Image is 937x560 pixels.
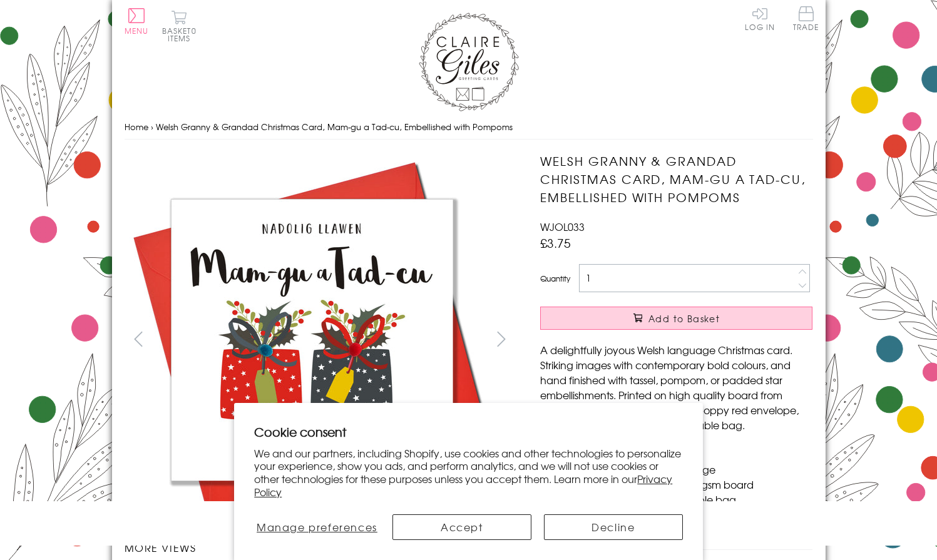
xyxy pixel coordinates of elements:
span: Welsh Granny & Grandad Christmas Card, Mam-gu a Tad-cu, Embellished with Pompoms [156,121,513,133]
span: Manage preferences [257,519,377,534]
button: Accept [392,514,531,540]
button: Manage preferences [254,514,379,540]
h1: Welsh Granny & Grandad Christmas Card, Mam-gu a Tad-cu, Embellished with Pompoms [540,152,812,206]
span: Add to Basket [648,312,720,325]
button: prev [125,325,153,353]
p: A delightfully joyous Welsh language Christmas card. Striking images with contemporary bold colou... [540,342,812,432]
nav: breadcrumbs [125,115,813,140]
label: Quantity [540,273,570,284]
span: WJOL033 [540,219,585,234]
p: We and our partners, including Shopify, use cookies and other technologies to personalize your ex... [254,447,683,499]
a: Trade [793,6,819,33]
span: Menu [125,25,149,36]
img: Welsh Granny & Grandad Christmas Card, Mam-gu a Tad-cu, Embellished with Pompoms [515,152,891,527]
button: next [487,325,515,353]
h3: More views [125,540,516,555]
button: Basket0 items [162,10,197,42]
span: 0 items [168,25,197,44]
img: Welsh Granny & Grandad Christmas Card, Mam-gu a Tad-cu, Embellished with Pompoms [124,152,499,527]
img: Claire Giles Greetings Cards [419,13,519,111]
a: Home [125,121,148,133]
span: › [151,121,153,133]
button: Decline [544,514,683,540]
span: Trade [793,6,819,31]
a: Privacy Policy [254,471,672,499]
a: Log In [745,6,775,31]
button: Menu [125,8,149,34]
button: Add to Basket [540,307,812,330]
span: £3.75 [540,234,571,252]
h2: Cookie consent [254,423,683,440]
